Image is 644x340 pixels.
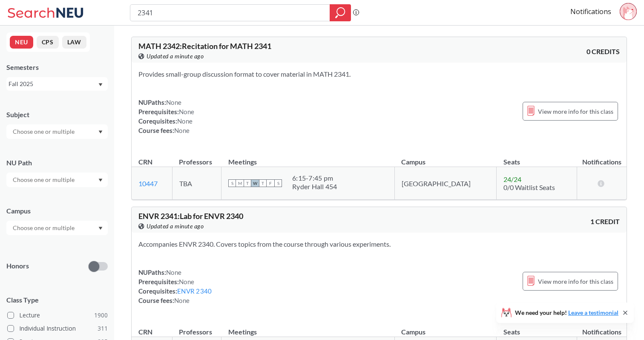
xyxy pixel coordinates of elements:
p: Honors [6,261,29,271]
span: F [267,179,274,187]
span: Updated a minute ago [147,222,204,231]
input: Choose one or multiple [9,127,80,137]
input: Choose one or multiple [9,175,80,185]
a: Leave a testimonial [568,309,618,316]
span: View more info for this class [538,106,613,117]
svg: Dropdown arrow [98,179,103,182]
a: Notifications [570,7,611,16]
span: ENVR 2341 : Lab for ENVR 2340 [138,211,243,221]
div: 6:15 - 7:45 pm [292,174,337,182]
span: MATH 2342 : Recitation for MATH 2341 [138,41,271,51]
div: Subject [6,110,108,119]
div: NUPaths: Prerequisites: Corequisites: Course fees: [138,268,212,305]
div: CRN [138,157,152,167]
th: Campus [394,149,496,167]
div: Campus [6,206,108,216]
span: S [274,179,282,187]
span: We need your help! [515,310,618,316]
section: Provides small-group discussion format to cover material in MATH 2341. [138,69,620,79]
span: M [236,179,244,187]
span: S [228,179,236,187]
th: Notifications [577,319,627,337]
th: Professors [172,149,221,167]
span: Class Type [6,295,108,305]
span: None [177,117,193,125]
span: 24 / 24 [503,175,521,183]
svg: Dropdown arrow [98,83,103,86]
svg: magnifying glass [335,7,345,19]
div: CRN [138,327,152,337]
label: Individual Instruction [7,323,108,334]
span: W [251,179,259,187]
span: 0 CREDITS [586,47,620,56]
div: magnifying glass [330,4,351,21]
span: None [174,127,190,134]
span: None [174,297,190,304]
div: NU Path [6,158,108,167]
span: Updated a minute ago [147,52,204,61]
div: Dropdown arrow [6,173,108,187]
span: 311 [98,324,108,333]
span: 0/0 Waitlist Seats [503,183,555,191]
th: Professors [172,319,221,337]
input: Choose one or multiple [9,223,80,233]
th: Meetings [221,319,395,337]
div: Dropdown arrow [6,124,108,139]
th: Seats [497,149,577,167]
div: Dropdown arrow [6,221,108,235]
span: T [259,179,267,187]
span: T [244,179,251,187]
div: NUPaths: Prerequisites: Corequisites: Course fees: [138,98,194,135]
span: View more info for this class [538,276,613,287]
button: CPS [37,36,59,49]
button: NEU [10,36,33,49]
span: None [179,108,194,115]
a: ENVR 2340 [177,287,212,295]
span: None [166,268,181,276]
svg: Dropdown arrow [98,130,103,134]
td: TBA [172,167,221,200]
td: [GEOGRAPHIC_DATA] [394,167,496,200]
section: Accompanies ENVR 2340. Covers topics from the course through various experiments. [138,239,620,249]
th: Seats [497,319,577,337]
div: Ryder Hall 454 [292,182,337,191]
span: None [166,98,181,106]
a: 10447 [138,179,158,187]
div: Fall 2025 [9,79,98,89]
span: None [179,278,194,285]
div: Fall 2025Dropdown arrow [6,77,108,91]
span: 1 CREDIT [590,217,620,226]
label: Lecture [7,310,108,321]
th: Notifications [577,149,627,167]
svg: Dropdown arrow [98,227,103,230]
input: Class, professor, course number, "phrase" [137,6,324,20]
th: Meetings [221,149,395,167]
span: 1900 [94,311,108,320]
button: LAW [62,36,86,49]
div: Semesters [6,63,108,72]
th: Campus [394,319,496,337]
